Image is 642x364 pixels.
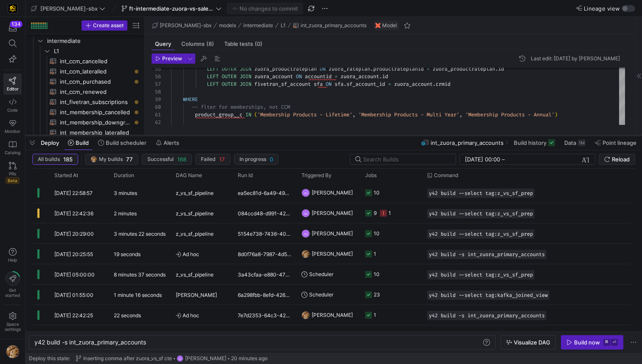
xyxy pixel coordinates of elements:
span: . [433,81,436,87]
div: Press SPACE to select this row. [29,117,141,127]
div: Press SPACE to select this row. [29,66,141,76]
span: L1 [281,23,286,28]
button: Help [3,244,22,266]
span: int_ccm_renewed​​​​​​​​​​ [60,87,131,97]
span: 'Membership Products - Multi Year' [358,111,459,118]
img: https://storage.googleapis.com/y42-prod-data-exchange/images/uAsz27BndGEK0hZWDFeOjoxA7jCwgK9jE472... [8,4,17,13]
a: Spacesettings [3,308,22,336]
img: https://storage.googleapis.com/y42-prod-data-exchange/images/1Nvl5cecG3s9yuu18pSpZlzl4PBNfpIlp06V... [6,345,20,358]
span: Get started [5,288,20,298]
span: (0) [255,41,262,47]
span: LEFT [207,73,219,80]
div: Press SPACE to select this row. [29,97,141,107]
span: JOIN [239,73,251,80]
span: ) [555,111,558,118]
span: Query [155,41,171,47]
span: Table tests [224,41,262,47]
div: Press SPACE to select this row. [29,107,141,117]
span: sf_account_id [346,81,385,87]
a: int_ccm_lateralled​​​​​​​​​​ [29,66,141,76]
span: zuora_account [254,73,293,80]
a: PRsBeta [3,158,22,187]
span: -- flter for memberships, not CCM [192,104,290,110]
span: [PERSON_NAME] [185,356,226,361]
div: 57 [152,80,161,88]
button: Preview [152,54,185,64]
span: Code [7,107,18,113]
a: int_membership_downgraded​​​​​​​​​​ [29,117,141,127]
span: . [379,73,382,80]
span: int_membership_downgraded​​​​​​​​​​ [60,118,131,127]
button: https://storage.googleapis.com/y42-prod-data-exchange/images/1Nvl5cecG3s9yuu18pSpZlzl4PBNfpIlp06V... [3,343,22,361]
span: Monitor [5,129,20,134]
span: ON [296,73,302,80]
a: int_ccm_purchased​​​​​​​​​​ [29,76,141,87]
span: 'Membership Products - Lifetime' [257,111,352,118]
a: int_ccm_renewed​​​​​​​​​​ [29,87,141,97]
div: Press SPACE to select this row. [29,46,141,56]
a: int_fivetran_subscriptions​​​​​​​​​​ [29,97,141,107]
span: Editor [7,86,19,91]
span: , [352,111,355,118]
a: int_membership_cancelled​​​​​​​​​​ [29,107,141,117]
button: intermediate [241,20,275,31]
a: https://storage.googleapis.com/y42-prod-data-exchange/images/uAsz27BndGEK0hZWDFeOjoxA7jCwgK9jE472... [3,1,22,16]
span: Create asset [93,23,124,28]
span: 20 minutes ago [231,356,267,361]
div: 59 [152,96,161,103]
span: IN [245,111,251,118]
button: models [217,20,238,31]
span: int_ccm_cancelled​​​​​​​​​​ [60,56,131,66]
span: int_ccm_purchased​​​​​​​​​​ [60,77,131,87]
span: PRs [9,171,16,176]
span: OUTER [222,81,237,87]
span: Help [7,257,18,262]
div: 134 [10,21,23,28]
span: LEFT [207,81,219,87]
div: 56 [152,73,161,80]
span: = [388,81,391,87]
span: Space settings [5,322,21,332]
span: int_membership_cancelled​​​​​​​​​​ [60,107,131,117]
span: Preview [162,56,182,62]
button: L1 [279,20,288,31]
span: JOIN [239,81,251,87]
span: OUTER [222,73,237,80]
span: ft-intermediate-zuora-vs-salesforce-08052025 [129,5,214,12]
div: 62 [152,119,161,126]
span: sfa [335,81,344,87]
span: Lineage view [584,5,620,12]
span: Columns [181,41,214,47]
span: [PERSON_NAME]-sbx [40,5,98,12]
span: zuora_account [341,73,379,80]
div: Press SPACE to select this row. [29,56,141,66]
span: crmid [436,81,451,87]
span: int_membership_lateralled​​​​​​​​​​ [60,128,131,138]
a: int_ccm_cancelled​​​​​​​​​​ [29,56,141,66]
span: sfa [314,81,323,87]
span: (8) [206,41,214,47]
a: Catalog [3,137,22,158]
button: Getstarted [3,268,22,301]
span: WHERE [183,96,198,103]
span: zuora_account [394,81,433,87]
span: , [459,111,462,118]
span: ON [326,81,332,87]
span: int_ccm_lateralled​​​​​​​​​​ [60,67,131,76]
span: fivetran_sf_account [254,81,311,87]
span: int_fivetran_subscriptions​​​​​​​​​​ [60,97,131,107]
span: L1 [54,46,140,56]
div: Press SPACE to select this row. [29,76,141,87]
div: 60 [152,103,161,111]
span: accountid [305,73,332,80]
span: Model [382,23,397,28]
span: [PERSON_NAME]-sbx [160,23,211,28]
span: int_zuora_primary_accounts [301,23,366,28]
span: 'Membership Products - Annual' [465,111,555,118]
button: [PERSON_NAME]-sbx [150,20,214,31]
button: Create asset [82,20,127,31]
span: Catalog [5,150,20,155]
button: ft-intermediate-zuora-vs-salesforce-08052025 [119,3,224,14]
span: = [335,73,338,80]
span: intermediate [47,36,140,46]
